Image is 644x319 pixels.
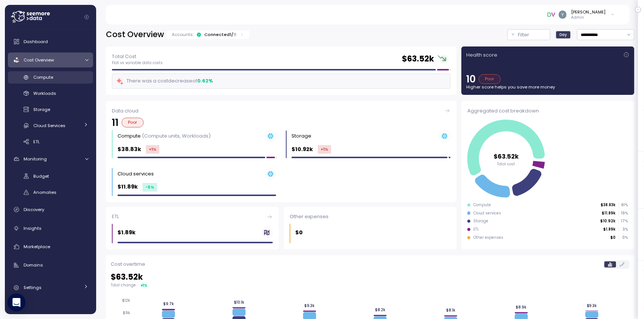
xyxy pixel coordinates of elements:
[111,283,136,288] p: Total change
[479,74,501,84] div: Poor
[117,170,154,178] div: Cloud services
[8,258,93,273] a: Domains
[112,107,451,115] div: Data cloud
[24,156,47,162] span: Monitoring
[234,31,236,37] p: 8
[111,261,145,268] p: Cost overtime
[167,30,249,39] div: Accounts:Connected1/8
[473,202,491,208] div: Compute
[447,308,457,313] tspan: $8.1k
[8,170,93,183] a: Budget
[467,107,628,115] div: Aggregated cost breakdown
[466,51,497,59] p: Health score
[402,54,434,64] h2: $ 63.52k
[603,227,616,232] p: $1.89k
[600,219,616,224] p: $10.92k
[318,145,331,154] div: +1 %
[518,305,528,310] tspan: $8.9k
[163,301,174,306] tspan: $9.7k
[24,262,43,268] span: Domains
[466,84,629,90] p: Higher score helps you save more money
[33,123,65,129] span: Cloud Services
[8,239,93,254] a: Marketplace
[117,228,135,237] p: $1.89k
[24,207,44,213] span: Discovery
[619,202,628,208] p: 61 %
[33,173,49,179] span: Budget
[601,202,616,208] p: $38.83k
[619,211,628,216] p: 19 %
[619,227,628,232] p: 3 %
[560,32,567,37] span: Day
[8,135,93,148] a: ETL
[24,285,42,291] span: Settings
[106,101,457,202] a: Data cloud11PoorCompute (Compute units, Workloads)$38.83k+1%Storage $10.92k+1%Cloud services $11....
[8,71,93,84] a: Compute
[198,77,213,85] div: 0.62 %
[143,283,147,288] div: 1 %
[8,280,93,295] a: Settings
[116,77,213,85] div: There was a cost decrease of
[494,152,519,160] tspan: $63.52k
[8,202,93,217] a: Discovery
[8,87,93,100] a: Workloads
[305,303,315,308] tspan: $9.3k
[24,225,42,231] span: Insights
[466,74,476,84] p: 10
[518,31,529,39] p: Filter
[112,53,163,60] p: Total Cost
[106,29,164,40] h2: Cost Overview
[112,213,273,220] div: ETL
[619,219,628,224] p: 17 %
[571,15,606,20] p: Admin
[106,207,279,249] a: ETL$1.89k
[141,283,147,288] div: ▾
[33,139,40,145] span: ETL
[204,31,236,37] div: Connected 1 /
[143,183,157,192] div: -5 %
[295,228,303,237] p: $0
[146,145,159,154] div: +1 %
[571,9,606,15] div: [PERSON_NAME]
[33,90,56,96] span: Workloads
[33,106,50,112] span: Storage
[112,118,119,127] p: 11
[8,52,93,67] a: Cost Overview
[588,303,599,308] tspan: $9.3k
[559,10,567,18] img: ACg8ocKvqwnLMA34EL5-0z6HW-15kcrLxT5Mmx2M21tMPLYJnykyAQ=s96-c
[8,221,93,236] a: Insights
[33,189,57,195] span: Anomalies
[172,31,193,37] p: Accounts:
[122,298,130,303] tspan: $12k
[8,186,93,199] a: Anomalies
[117,132,211,140] div: Compute
[547,10,555,18] img: 6791f8edfa6a2c9608b219b1.PNG
[8,34,93,49] a: Dashboard
[602,211,616,216] p: $11.89k
[8,103,93,116] a: Storage
[497,161,515,166] tspan: Total cost
[507,29,550,40] button: Filter
[473,219,488,224] div: Storage
[24,39,48,45] span: Dashboard
[82,14,91,20] button: Collapse navigation
[7,294,25,312] div: Open Intercom Messenger
[111,272,629,283] h2: $ 63.52k
[117,145,141,154] p: $38.83k
[290,213,451,220] div: Other expenses
[33,74,53,80] span: Compute
[122,118,144,127] div: Poor
[473,227,479,232] div: ETL
[142,132,211,139] p: (Compute units, Workloads)
[376,307,387,312] tspan: $8.2k
[473,235,503,240] div: Other expenses
[24,244,50,250] span: Marketplace
[123,310,130,315] tspan: $9k
[234,300,245,304] tspan: $10.1k
[619,235,628,240] p: 0 %
[112,60,163,66] p: Flat vs variable data costs
[292,145,313,154] p: $10.92k
[610,235,616,240] p: $0
[117,183,138,191] p: $11.89k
